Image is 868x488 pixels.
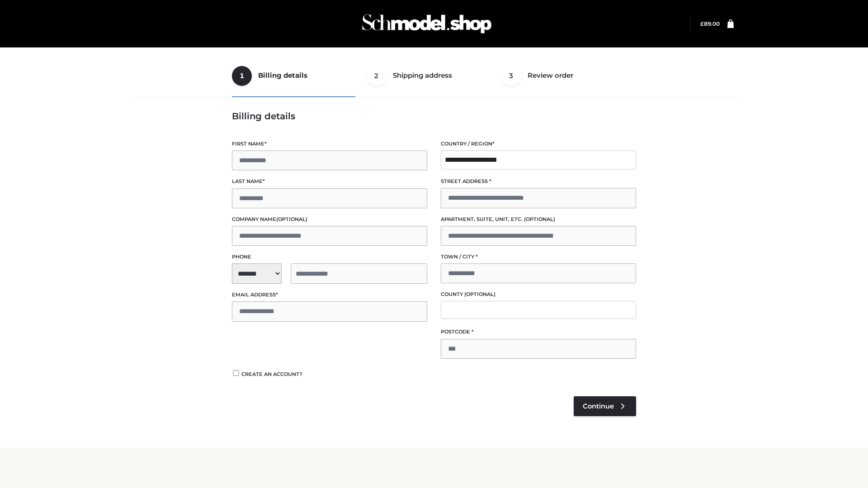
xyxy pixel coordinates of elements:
[583,402,614,410] span: Continue
[232,370,240,376] input: Create an account?
[241,371,302,377] span: Create an account?
[700,20,720,27] bdi: 89.00
[359,6,495,42] img: Schmodel Admin 964
[441,140,636,148] label: Country / Region
[441,253,636,261] label: Town / City
[700,20,704,27] span: £
[441,290,636,299] label: County
[276,216,307,222] span: (optional)
[441,177,636,186] label: Street address
[574,396,636,416] a: Continue
[232,111,636,122] h3: Billing details
[232,291,427,299] label: Email address
[464,291,495,297] span: (optional)
[232,177,427,186] label: Last name
[700,20,720,27] a: £89.00
[232,253,427,261] label: Phone
[441,215,636,224] label: Apartment, suite, unit, etc.
[232,140,427,148] label: First name
[232,215,427,224] label: Company name
[441,328,636,336] label: Postcode
[524,216,555,222] span: (optional)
